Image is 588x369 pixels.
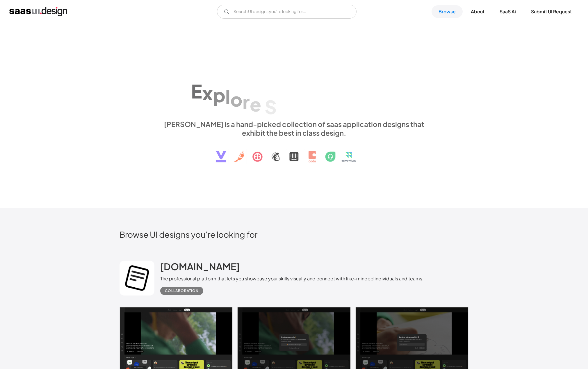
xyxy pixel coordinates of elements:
a: Browse [432,5,463,18]
div: x [202,82,213,104]
a: [DOMAIN_NAME] [160,261,240,275]
div: S [265,96,277,118]
h2: [DOMAIN_NAME] [160,261,240,272]
div: r [243,90,250,113]
div: l [225,86,230,108]
a: home [9,7,67,16]
div: E [191,80,202,102]
a: SaaS Ai [493,5,523,18]
a: Submit UI Request [524,5,579,18]
img: text, icon, saas logo [206,137,382,167]
div: e [250,93,261,115]
div: p [213,84,225,106]
div: The professional platform that lets you showcase your skills visually and connect with like-minde... [160,275,424,282]
a: About [464,5,491,18]
input: Search UI designs you're looking for... [217,5,357,19]
div: Collaboration [165,287,199,294]
form: Email Form [217,5,357,19]
h2: Browse UI designs you’re looking for [120,229,468,239]
h1: Explore SaaS UI design patterns & interactions. [160,69,428,114]
div: o [230,88,243,110]
div: [PERSON_NAME] is a hand-picked collection of saas application designs that exhibit the best in cl... [160,120,428,137]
